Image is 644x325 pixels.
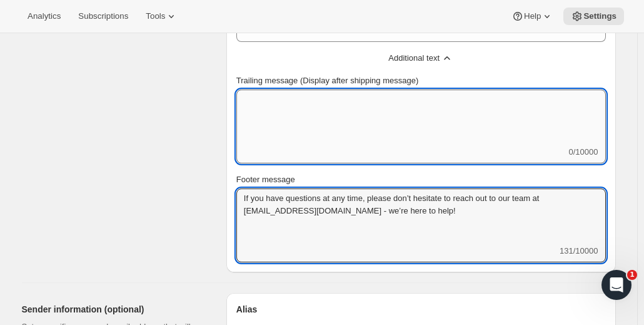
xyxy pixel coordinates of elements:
[20,8,68,25] button: Analytics
[236,303,606,316] h3: Alias
[601,270,631,300] iframe: Intercom live chat
[28,11,61,21] span: Analytics
[563,8,624,25] button: Settings
[236,76,418,85] span: Trailing message (Display after shipping message)
[388,52,440,64] span: Additional text
[236,188,606,245] textarea: If you have questions at any time, please don’t hesitate to reach out to our team at [EMAIL_ADDRE...
[627,270,637,280] span: 1
[504,8,561,25] button: Help
[524,11,541,21] span: Help
[138,8,185,25] button: Tools
[22,303,206,316] h2: Sender information (optional)
[229,48,613,68] button: Additional text
[236,175,295,184] span: Footer message
[583,11,616,21] span: Settings
[78,11,128,21] span: Subscriptions
[146,11,165,21] span: Tools
[71,8,136,25] button: Subscriptions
